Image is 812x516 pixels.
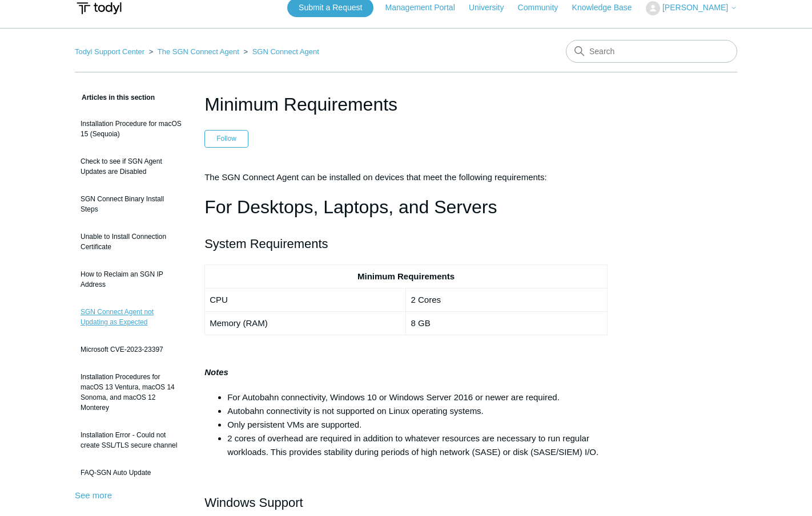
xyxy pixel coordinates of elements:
a: Unable to Install Connection Certificate [75,226,187,258]
a: See more [75,490,112,500]
span: Windows Support [204,495,303,510]
a: Microsoft CVE-2023-23397 [75,339,187,360]
td: Memory (RAM) [205,311,406,335]
span: [PERSON_NAME] [662,3,728,12]
li: Todyl Support Center [75,47,147,56]
a: Community [518,2,570,14]
strong: Notes [204,367,228,377]
strong: Minimum Requirements [357,271,455,281]
td: 2 Cores [406,288,607,311]
a: SGN Connect Agent not Updating as Expected [75,301,187,333]
li: The SGN Connect Agent [147,47,242,56]
a: Installation Error - Could not create SSL/TLS secure channel [75,424,187,456]
td: 8 GB [406,311,607,335]
button: Follow Article [204,130,248,147]
a: SGN Connect Agent [252,47,319,56]
a: SGN Connect Binary Install Steps [75,188,187,220]
span: For Desktops, Laptops, and Servers [204,197,497,217]
a: Todyl Support Center [75,47,144,56]
input: Search [566,40,737,63]
a: How to Reclaim an SGN IP Address [75,263,187,295]
a: Check to see if SGN Agent Updates are Disabled [75,151,187,182]
a: Installation Procedures for macOS 13 Ventura, macOS 14 Sonoma, and macOS 12 Monterey [75,366,187,419]
span: Articles in this section [75,94,155,101]
td: CPU [205,288,406,311]
a: FAQ-SGN Auto Update [75,462,187,484]
a: The SGN Connect Agent [158,47,239,56]
a: Installation Procedure for macOS 15 (Sequoia) [75,113,187,145]
a: Management Portal [385,2,467,14]
span: The SGN Connect Agent can be installed on devices that meet the following requirements: [204,172,547,182]
a: University [469,2,515,14]
li: Autobahn connectivity is not supported on Linux operating systems. [227,404,608,418]
li: SGN Connect Agent [241,47,319,56]
li: For Autobahn connectivity, Windows 10 or Windows Server 2016 or newer are required. [227,391,608,404]
li: 2 cores of overhead are required in addition to whatever resources are necessary to run regular w... [227,432,608,459]
h1: Minimum Requirements [204,91,608,118]
li: Only persistent VMs are supported. [227,418,608,432]
button: [PERSON_NAME] [646,1,737,15]
span: System Requirements [204,237,328,251]
a: Knowledge Base [572,2,644,14]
